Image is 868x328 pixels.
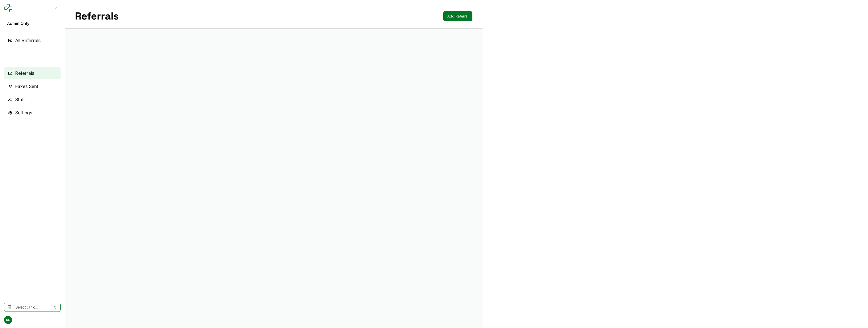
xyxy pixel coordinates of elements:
a: Add Referral [443,11,472,21]
span: Staff [15,96,25,103]
span: Settings [15,109,32,116]
a: Faxes Sent [4,80,61,93]
span: Select clinic... [15,305,49,310]
span: Faxes Sent [15,83,38,90]
a: Staff [4,94,61,106]
a: All Referrals [4,34,61,47]
span: Referrals [15,70,34,77]
span: RS [4,316,12,324]
span: All Referrals [15,37,41,44]
a: Referrals [4,67,61,79]
a: Settings [4,107,61,119]
h1: Referrals [75,10,119,22]
button: Collapse sidebar [51,4,61,13]
button: Select clinic [4,303,61,312]
span: Admin Only [7,20,58,26]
